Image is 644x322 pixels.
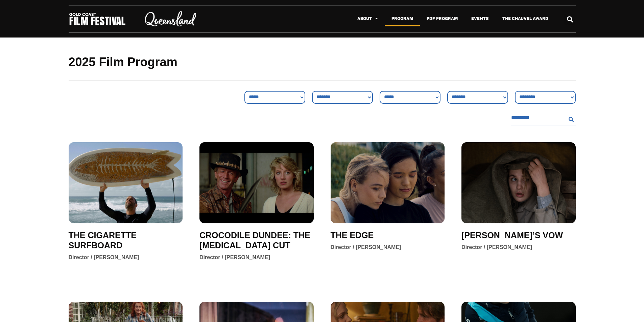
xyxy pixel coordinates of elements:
select: Language [515,91,576,104]
input: Search Filter [511,110,566,125]
nav: Menu [212,11,555,26]
a: Program [385,11,420,26]
a: CROCODILE DUNDEE: THE [MEDICAL_DATA] CUT [199,230,314,250]
h2: 2025 Film Program [69,54,576,70]
a: PDF Program [420,11,464,26]
a: Events [464,11,496,26]
select: Venue Filter [380,91,440,104]
a: THE EDGE [331,230,374,240]
select: Country Filter [447,91,508,104]
a: The Chauvel Award [496,11,555,26]
select: Genre Filter [244,91,305,104]
div: Director / [PERSON_NAME] [199,254,270,261]
a: THE CIGARETTE SURFBOARD [69,230,183,250]
div: Search [564,14,575,25]
div: Director / [PERSON_NAME] [69,254,139,261]
div: Director / [PERSON_NAME] [461,244,532,251]
div: Director / [PERSON_NAME] [331,244,401,251]
a: About [351,11,385,26]
a: [PERSON_NAME]’S VOW [461,230,563,240]
select: Sort filter [312,91,373,104]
